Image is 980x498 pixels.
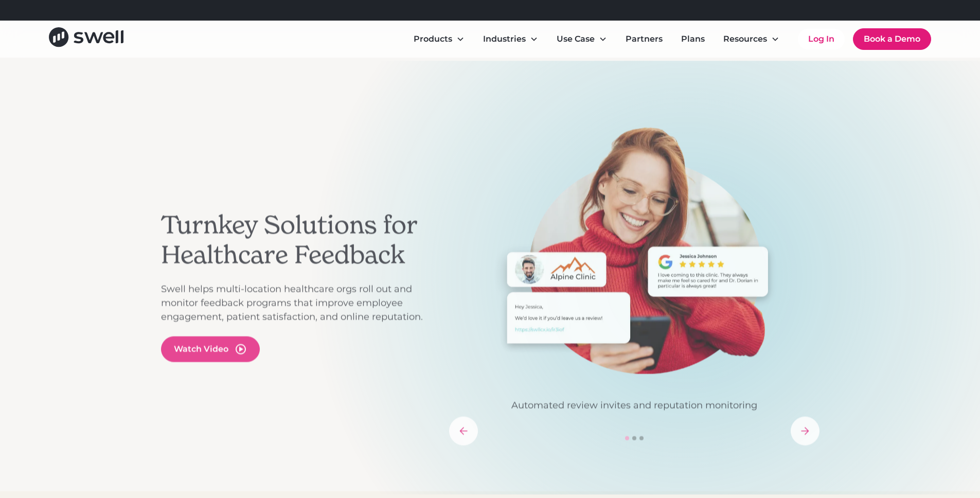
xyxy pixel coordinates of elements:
[449,127,819,446] div: carousel
[723,33,767,45] div: Resources
[161,336,260,362] a: open lightbox
[617,29,671,49] a: Partners
[161,210,439,270] h2: Turnkey Solutions for Healthcare Feedback
[414,33,452,45] div: Products
[625,436,629,440] div: Show slide 1 of 3
[449,127,819,413] div: 1 of 3
[632,436,636,440] div: Show slide 2 of 3
[853,28,931,50] a: Book a Demo
[548,29,615,49] div: Use Case
[483,33,526,45] div: Industries
[715,29,788,49] div: Resources
[49,27,123,50] a: home
[791,417,819,446] div: next slide
[798,29,845,49] a: Log In
[673,29,713,49] a: Plans
[161,282,439,324] p: Swell helps multi-location healthcare orgs roll out and monitor feedback programs that improve em...
[449,399,819,413] p: Automated review invites and reputation monitoring
[449,417,478,446] div: previous slide
[475,29,546,49] div: Industries
[557,33,595,45] div: Use Case
[405,29,473,49] div: Products
[174,343,228,355] div: Watch Video
[639,436,644,440] div: Show slide 3 of 3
